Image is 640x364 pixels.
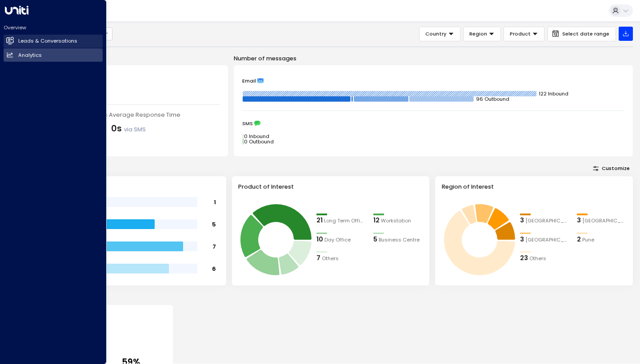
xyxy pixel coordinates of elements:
[324,236,351,244] span: Day Office
[18,37,77,45] h2: Leads & Conversations
[476,95,509,103] tspan: 96 Outbound
[590,163,633,173] button: Customize
[562,31,609,37] span: Select date range
[28,293,633,301] p: Conversion Metrics
[469,30,487,38] span: Region
[529,255,546,262] span: Others
[324,217,366,225] span: Long Term Office
[244,138,274,145] tspan: 0 Outbound
[520,253,570,263] div: 23Others
[379,236,420,244] span: Business Centre
[28,54,228,63] p: Engagement Metrics
[316,253,320,263] div: 7
[463,27,501,41] button: Region
[234,54,633,63] p: Number of messages
[577,216,627,226] div: 3Manchester
[316,235,366,245] div: 10Day Office
[316,235,323,245] div: 10
[520,216,570,226] div: 3Newcastle Upon Tyne
[504,27,544,41] button: Product
[520,253,528,263] div: 23
[373,216,380,226] div: 12
[4,24,103,31] h2: Overview
[242,78,256,84] span: Email
[425,30,447,38] span: Country
[4,35,103,48] a: Leads & Conversations
[548,27,616,41] button: Select date range
[577,216,581,226] div: 3
[373,235,377,245] div: 5
[37,111,220,119] div: Sales concierge agent's Average Response Time
[373,216,423,226] div: 12Workstation
[381,217,411,225] span: Workstation
[520,216,524,226] div: 3
[212,220,216,228] tspan: 5
[525,236,570,244] span: Newcastle
[214,198,216,206] tspan: 1
[582,236,594,244] span: Pune
[582,217,627,225] span: Manchester
[111,123,146,135] div: 0s
[316,253,366,263] div: 7Others
[242,120,624,127] div: SMS
[442,182,627,191] h3: Region of Interest
[510,30,531,38] span: Product
[37,74,220,83] div: Number of Inquiries
[316,216,323,226] div: 21
[520,235,524,245] div: 3
[373,235,423,245] div: 5Business Centre
[212,265,216,272] tspan: 6
[419,27,460,41] button: Country
[4,48,103,62] a: Analytics
[316,216,366,226] div: 21Long Term Office
[35,182,220,191] h3: Range of Team Size
[18,51,42,59] h2: Analytics
[238,182,423,191] h3: Product of Interest
[124,126,146,133] span: via SMS
[577,235,627,245] div: 2Pune
[244,133,269,140] tspan: 0 Inbound
[539,90,568,97] tspan: 122 Inbound
[322,255,339,262] span: Others
[212,242,216,250] tspan: 7
[520,235,570,245] div: 3Newcastle
[577,235,581,245] div: 2
[525,217,570,225] span: Newcastle Upon Tyne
